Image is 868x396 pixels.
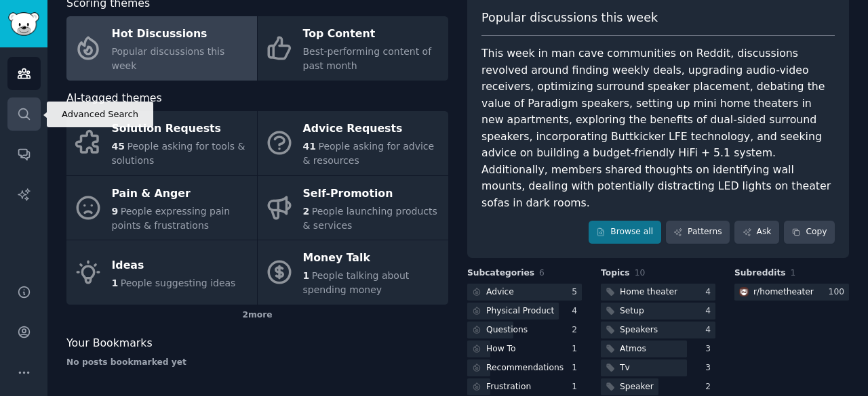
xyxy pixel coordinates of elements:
[303,118,441,140] div: Advice Requests
[705,362,715,374] div: 3
[486,381,531,393] div: Frustration
[620,381,654,393] div: Speaker
[601,303,715,320] a: Setup4
[539,268,545,278] span: 6
[734,221,779,244] a: Ask
[486,305,554,317] div: Physical Product
[601,322,715,338] a: Speakers4
[572,324,582,336] div: 2
[303,141,435,166] span: People asking for advice & resources
[66,111,257,175] a: Solution Requests45People asking for tools & solutions
[486,286,514,299] div: Advice
[705,381,715,393] div: 2
[486,324,528,336] div: Questions
[467,267,534,280] span: Subcategories
[635,268,646,278] span: 10
[258,240,448,305] a: Money Talk1People talking about spending money
[303,206,437,231] span: People launching products & services
[589,221,661,244] a: Browse all
[112,255,236,276] div: Ideas
[572,362,582,374] div: 1
[303,206,310,217] span: 2
[66,357,448,369] div: No posts bookmarked yet
[620,286,677,299] div: Home theater
[258,111,448,175] a: Advice Requests41People asking for advice & resources
[666,221,730,244] a: Patterns
[620,305,644,317] div: Setup
[467,303,582,320] a: Physical Product4
[303,270,410,295] span: People talking about spending money
[467,340,582,357] a: How To1
[112,141,125,152] span: 45
[572,381,582,393] div: 1
[112,183,250,204] div: Pain & Anger
[601,359,715,376] a: Tv3
[66,90,162,107] span: AI-tagged themes
[486,343,516,355] div: How To
[572,305,582,317] div: 4
[481,9,658,26] span: Popular discussions this week
[112,46,225,71] span: Popular discussions this week
[112,141,245,166] span: People asking for tools & solutions
[620,343,646,355] div: Atmos
[467,378,582,395] a: Frustration1
[66,240,257,305] a: Ideas1People suggesting ideas
[303,24,441,45] div: Top Content
[121,278,236,288] span: People suggesting ideas
[705,286,715,299] div: 4
[258,16,448,81] a: Top ContentBest-performing content of past month
[572,343,582,355] div: 1
[66,335,153,352] span: Your Bookmarks
[791,268,796,278] span: 1
[829,286,849,299] div: 100
[620,362,630,374] div: Tv
[620,324,658,336] div: Speakers
[112,206,231,231] span: People expressing pain points & frustrations
[734,267,786,280] span: Subreddits
[66,305,448,326] div: 2 more
[601,378,715,395] a: Speaker2
[467,359,582,376] a: Recommendations1
[303,141,316,152] span: 41
[467,322,582,338] a: Questions2
[481,45,835,211] div: This week in man cave communities on Reddit, discussions revolved around finding weekly deals, up...
[601,284,715,301] a: Home theater4
[303,46,432,71] span: Best-performing content of past month
[753,286,814,299] div: r/ hometheater
[572,286,582,299] div: 5
[112,24,250,45] div: Hot Discussions
[739,287,749,296] img: hometheater
[66,16,257,81] a: Hot DiscussionsPopular discussions this week
[601,267,630,280] span: Topics
[66,176,257,240] a: Pain & Anger9People expressing pain points & frustrations
[112,206,119,217] span: 9
[303,270,310,281] span: 1
[784,221,835,244] button: Copy
[705,305,715,317] div: 4
[601,340,715,357] a: Atmos3
[258,176,448,240] a: Self-Promotion2People launching products & services
[112,278,119,288] span: 1
[467,284,582,301] a: Advice5
[303,183,441,204] div: Self-Promotion
[486,362,564,374] div: Recommendations
[8,12,39,36] img: GummySearch logo
[705,324,715,336] div: 4
[112,118,250,140] div: Solution Requests
[705,343,715,355] div: 3
[734,284,849,301] a: hometheaterr/hometheater100
[303,248,441,269] div: Money Talk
